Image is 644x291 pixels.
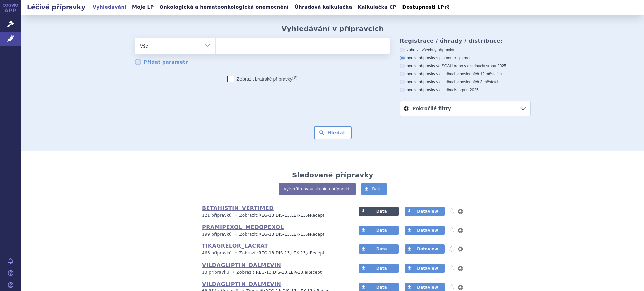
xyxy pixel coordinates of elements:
label: pouze přípravky s platnou registrací [400,55,531,61]
button: notifikace [448,226,455,234]
span: Data [376,209,387,214]
h2: Vyhledávání v přípravcích [282,25,384,33]
a: eRecept [307,213,325,218]
span: Dataview [417,247,438,251]
a: Vytvořit novou skupinu přípravků [279,183,356,195]
label: zobrazit všechny přípravky [400,47,531,53]
a: eRecept [305,270,322,275]
span: Data [372,187,382,191]
span: Dataview [417,266,438,271]
a: VILDAGLIPTIN_DALMEVIN [202,262,281,268]
label: pouze přípravky ve SCAU nebo v distribuci [400,63,531,69]
a: Dataview [405,207,445,216]
button: notifikace [448,245,455,253]
a: DIS-13 [276,213,290,218]
a: Úhradová kalkulačka [292,3,354,12]
label: pouze přípravky v distribuci v posledních 12 měsících [400,71,531,77]
abbr: (?) [292,75,297,80]
a: VILDAGLIPTIN_DALMEVIN [202,281,281,287]
a: Onkologická a hematoonkologická onemocnění [157,3,291,12]
button: notifikace [448,207,455,215]
a: Dataview [405,226,445,235]
a: REG-13 [259,232,274,237]
i: • [233,213,239,218]
a: REG-13 [259,251,274,256]
button: nastavení [457,226,464,234]
a: Dataview [405,244,445,254]
span: 199 přípravků [202,232,232,237]
a: Moje LP [130,3,156,12]
a: DIS-13 [276,232,290,237]
a: Dostupnosti LP [400,3,453,12]
span: 466 přípravků [202,251,232,256]
a: Dataview [405,264,445,273]
span: v srpnu 2025 [483,64,506,68]
p: Zobrazit: , , , [202,232,346,237]
span: v srpnu 2025 [455,88,478,92]
span: Dataview [417,285,438,290]
a: Data [359,226,399,235]
button: nastavení [457,264,464,272]
a: Data [361,183,387,195]
i: • [233,232,239,237]
label: pouze přípravky v distribuci [400,87,531,93]
a: Vyhledávání [91,3,128,12]
a: eRecept [307,251,325,256]
h2: Léčivé přípravky [21,2,91,12]
p: Zobrazit: , , , [202,270,346,275]
button: notifikace [448,264,455,272]
button: nastavení [457,207,464,215]
a: REG-13 [256,270,272,275]
a: DIS-13 [273,270,287,275]
a: BETAHISTIN_VERTIMED [202,205,274,211]
a: Data [359,244,399,254]
span: Data [376,266,387,271]
a: eRecept [307,232,325,237]
a: LEK-13 [289,270,303,275]
a: DIS-13 [276,251,290,256]
span: 121 přípravků [202,213,232,218]
a: PRAMIPEXOL_MEDOPEXOL [202,224,284,230]
p: Zobrazit: , , , [202,250,346,256]
a: Pokročilé filtry [400,101,530,116]
span: Dostupnosti LP [402,4,444,10]
i: • [233,250,239,256]
span: Data [376,228,387,233]
span: 13 přípravků [202,270,229,275]
span: Data [376,285,387,290]
span: Data [376,247,387,251]
a: LEK-13 [291,213,306,218]
label: pouze přípravky v distribuci v posledních 3 měsících [400,79,531,85]
a: LEK-13 [291,232,306,237]
a: Přidat parametr [135,59,188,65]
a: REG-13 [259,213,274,218]
a: Data [359,264,399,273]
h3: Registrace / úhrady / distribuce: [400,38,531,44]
i: • [230,270,236,275]
a: Data [359,207,399,216]
a: LEK-13 [291,251,306,256]
a: TIKAGRELOR_LACRAT [202,243,268,249]
a: Kalkulačka CP [356,3,399,12]
button: nastavení [457,245,464,253]
h2: Sledované přípravky [292,171,373,179]
label: Zobrazit bratrské přípravky [227,76,298,82]
span: Dataview [417,228,438,233]
p: Zobrazit: , , , [202,213,346,218]
span: Dataview [417,209,438,214]
button: Hledat [314,126,352,139]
